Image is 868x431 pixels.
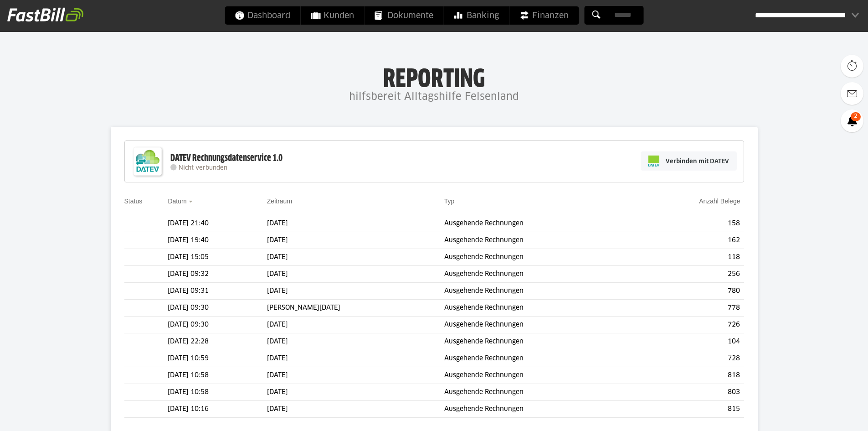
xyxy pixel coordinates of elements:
[509,6,579,25] a: Finanzen
[841,109,863,132] a: 2
[168,283,267,300] td: [DATE] 09:31
[267,384,444,401] td: [DATE]
[267,300,444,317] td: [PERSON_NAME][DATE]
[267,367,444,384] td: [DATE]
[444,249,636,266] td: Ausgehende Rechnungen
[267,401,444,418] td: [DATE]
[235,6,290,25] span: Dashboard
[267,197,292,205] a: Zeitraum
[225,6,300,25] a: Dashboard
[168,300,267,317] td: [DATE] 09:30
[444,350,636,367] td: Ausgehende Rechnungen
[267,333,444,350] td: [DATE]
[636,350,744,367] td: 728
[189,201,195,203] img: sort_desc.gif
[444,232,636,249] td: Ausgehende Rechnungen
[444,283,636,300] td: Ausgehende Rechnungen
[636,367,744,384] td: 818
[267,283,444,300] td: [DATE]
[636,300,744,317] td: 778
[636,333,744,350] td: 104
[168,232,267,249] td: [DATE] 19:40
[519,6,569,25] span: Finanzen
[636,232,744,249] td: 162
[636,283,744,300] td: 780
[168,350,267,367] td: [DATE] 10:59
[699,197,740,205] a: Anzahl Belege
[170,152,282,164] div: DATEV Rechnungsdatenservice 1.0
[168,197,186,205] a: Datum
[636,266,744,283] td: 256
[267,232,444,249] td: [DATE]
[636,249,744,266] td: 118
[365,6,443,25] a: Dokumente
[267,215,444,232] td: [DATE]
[267,317,444,333] td: [DATE]
[267,266,444,283] td: [DATE]
[444,317,636,333] td: Ausgehende Rechnungen
[124,197,143,205] a: Status
[168,401,267,418] td: [DATE] 10:16
[267,249,444,266] td: [DATE]
[666,156,729,166] span: Verbinden mit DATEV
[851,112,861,121] span: 2
[454,6,499,25] span: Banking
[444,266,636,283] td: Ausgehende Rechnungen
[129,143,166,180] img: DATEV-Datenservice Logo
[636,317,744,333] td: 726
[444,215,636,232] td: Ausgehende Rechnungen
[168,266,267,283] td: [DATE] 09:32
[168,215,267,232] td: [DATE] 21:40
[179,165,227,171] span: Nicht verbunden
[168,333,267,350] td: [DATE] 22:28
[636,215,744,232] td: 158
[798,404,859,426] iframe: Öffnet ein Widget, in dem Sie weitere Informationen finden
[648,156,659,166] img: pi-datev-logo-farbig-24.svg
[267,350,444,367] td: [DATE]
[444,300,636,317] td: Ausgehende Rechnungen
[636,384,744,401] td: 803
[168,317,267,333] td: [DATE] 09:30
[168,367,267,384] td: [DATE] 10:58
[301,6,364,25] a: Kunden
[444,333,636,350] td: Ausgehende Rechnungen
[168,384,267,401] td: [DATE] 10:58
[444,401,636,418] td: Ausgehende Rechnungen
[444,384,636,401] td: Ausgehende Rechnungen
[7,7,83,22] img: fastbill_logo_white.png
[444,6,509,25] a: Banking
[168,249,267,266] td: [DATE] 15:05
[444,197,455,205] a: Typ
[375,6,433,25] span: Dokumente
[311,6,354,25] span: Kunden
[641,151,737,171] a: Verbinden mit DATEV
[636,401,744,418] td: 815
[444,367,636,384] td: Ausgehende Rechnungen
[91,64,777,88] h1: Reporting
